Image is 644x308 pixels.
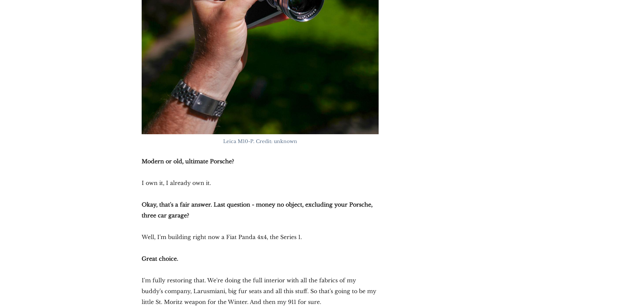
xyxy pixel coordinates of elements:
[142,177,379,188] p: I own it, I already own it.
[142,201,373,219] strong: Okay, that's a fair answer. Last question - money no object, excluding your Porsche, three car ga...
[142,275,379,307] p: I'm fully restoring that. We're doing the full interior with all the fabrics of my buddy's compan...
[142,158,234,165] strong: Modern or old, ultimate Porsche?
[142,255,178,262] strong: Great choice.
[142,232,379,242] p: Well, I'm building right now a Fiat Panda 4x4, the Series 1.
[223,138,297,144] span: Leica M10-P. Credit: unknown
